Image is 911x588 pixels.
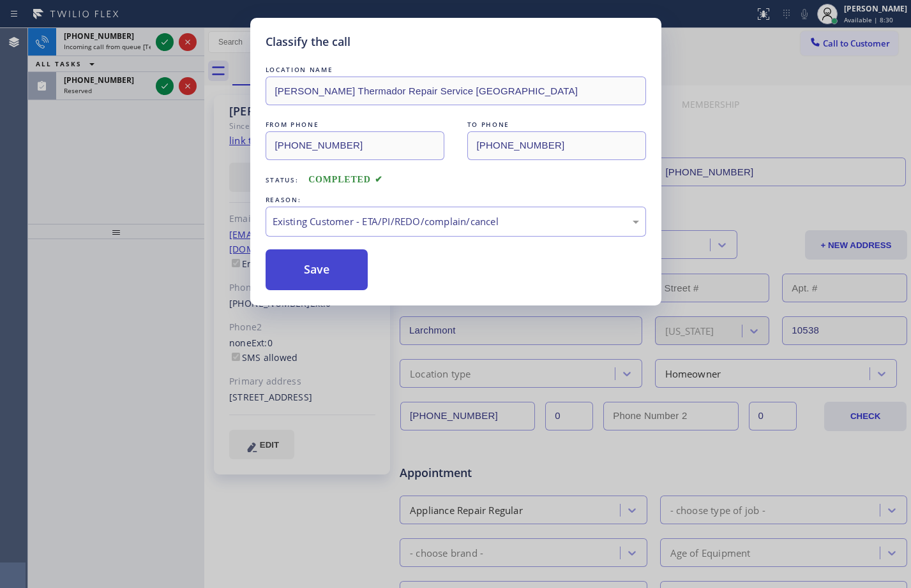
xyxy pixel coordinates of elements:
button: Save [266,249,368,290]
input: From phone [266,131,444,160]
h5: Classify the call [266,33,350,50]
div: TO PHONE [467,118,646,131]
div: FROM PHONE [266,118,444,131]
div: Existing Customer - ETA/PI/REDO/complain/cancel [273,214,639,229]
input: To phone [467,131,646,160]
div: LOCATION NAME [266,63,646,77]
span: Status: [266,175,299,184]
div: REASON: [266,193,646,207]
span: COMPLETED [308,175,382,184]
